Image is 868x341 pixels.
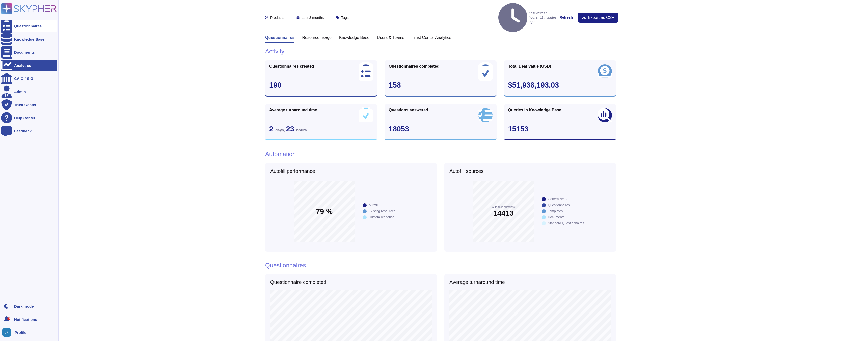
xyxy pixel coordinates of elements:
[296,128,307,132] span: hours
[265,262,306,269] h1: Questionnaires
[269,108,317,112] span: Average turnaround time
[389,108,428,112] span: Questions answered
[265,48,616,55] h1: Activity
[389,81,492,89] div: 158
[269,125,307,133] span: 2 23
[265,151,616,158] h1: Automation
[412,35,451,40] h3: Trust Center Analytics
[1,125,57,136] a: Feedback
[14,50,35,54] div: Documents
[508,125,612,133] div: 15153
[15,331,26,334] span: Profile
[1,99,57,110] a: Trust Center
[270,16,284,19] span: Products
[377,35,404,40] h3: Users & Teams
[548,203,570,207] div: Questionnaires
[14,304,34,308] div: Dark mode
[1,60,57,71] a: Analytics
[14,318,37,321] span: Notifications
[1,73,57,84] a: CAIQ / SIG
[498,3,557,32] h4: Last refresh 9 hours, 51 minutes ago
[302,35,332,40] h3: Resource usage
[389,125,492,133] div: 18053
[339,35,369,40] h3: Knowledge Base
[492,206,515,208] span: Auto-filled questions
[14,129,32,133] div: Feedback
[270,168,432,174] h5: Autofill performance
[341,16,349,19] span: Tags
[275,128,286,132] span: days ,
[14,24,42,28] div: Questionnaires
[14,103,36,107] div: Trust Center
[560,15,573,19] strong: Refresh
[269,64,314,68] span: Questionnaires created
[389,64,439,68] span: Questionnaires completed
[369,215,394,219] div: Custom response
[265,35,294,40] h3: Questionnaires
[508,81,612,89] div: $51,938,193.03
[302,16,324,19] span: Last 3 months
[7,317,10,320] div: 9+
[1,327,15,338] button: user
[1,34,57,45] a: Knowledge Base
[449,279,505,285] h5: Average turnaround time
[493,210,514,217] span: 14413
[548,215,564,219] div: Documents
[548,197,568,201] div: Generative AI
[14,77,33,80] div: CAIQ / SIG
[548,209,563,213] div: Templates
[369,209,395,213] div: Existing resources
[369,203,378,207] div: Autofill
[508,108,561,112] span: Queries in Knowledge Base
[548,221,584,225] div: Standard Questionnaires
[270,279,326,285] h5: Questionnaire completed
[588,16,614,20] span: Export as CSV
[14,64,31,67] div: Analytics
[508,64,551,68] span: Total Deal Value (USD)
[578,13,618,23] button: Export as CSV
[1,112,57,123] a: Help Center
[14,116,35,120] div: Help Center
[1,20,57,32] a: Questionnaires
[316,208,333,215] span: 79 %
[14,37,44,41] div: Knowledge Base
[1,86,57,97] a: Admin
[2,328,11,337] img: user
[1,47,57,58] a: Documents
[449,168,611,174] h5: Autofill sources
[269,81,373,89] div: 190
[14,90,26,94] div: Admin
